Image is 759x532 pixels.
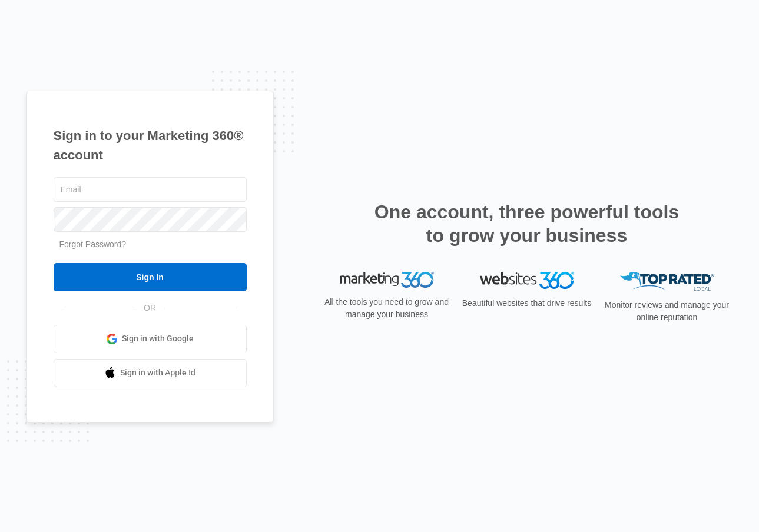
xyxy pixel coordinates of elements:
[54,263,247,291] input: Sign In
[371,200,683,247] h2: One account, three powerful tools to grow your business
[135,302,164,314] span: OR
[59,240,127,249] a: Forgot Password?
[54,325,247,353] a: Sign in with Google
[480,272,574,289] img: Websites 360
[122,332,194,345] span: Sign in with Google
[54,177,247,202] input: Email
[340,272,434,288] img: Marketing 360
[120,367,195,379] span: Sign in with Apple Id
[461,297,593,310] p: Beautiful websites that drive results
[54,126,247,165] h1: Sign in to your Marketing 360® account
[601,299,733,324] p: Monitor reviews and manage your online reputation
[54,359,247,387] a: Sign in with Apple Id
[321,296,453,321] p: All the tools you need to grow and manage your business
[620,272,714,291] img: Top Rated Local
